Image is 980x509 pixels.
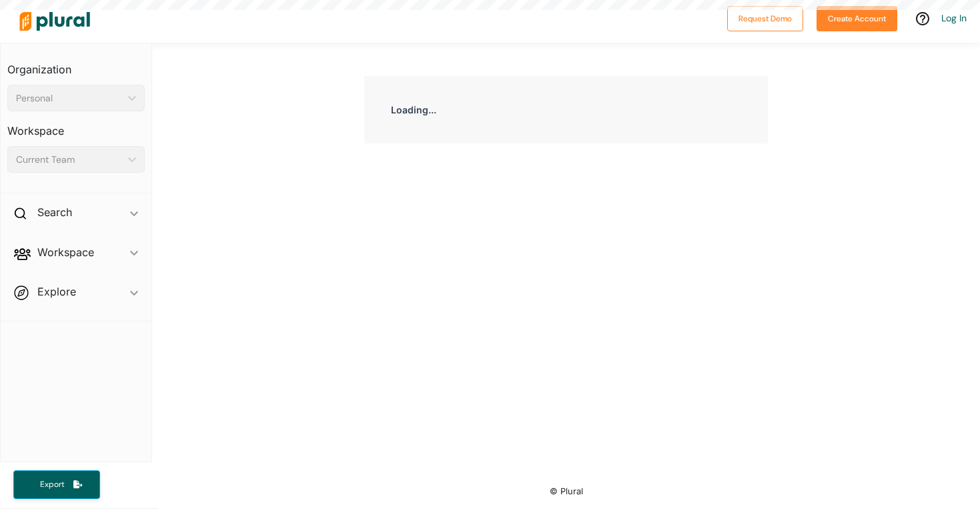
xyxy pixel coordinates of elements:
a: Create Account [817,11,897,25]
div: Current Team [16,153,123,167]
button: Export [13,470,100,499]
span: Export [31,479,73,490]
button: Create Account [817,6,897,31]
div: Personal [16,91,123,105]
a: Request Demo [727,11,803,25]
h2: Search [37,205,72,219]
h3: Organization [7,50,145,79]
button: Request Demo [727,6,803,31]
small: © Plural [550,486,583,496]
a: Log In [941,12,967,24]
div: Loading... [364,76,768,143]
h3: Workspace [7,111,145,141]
